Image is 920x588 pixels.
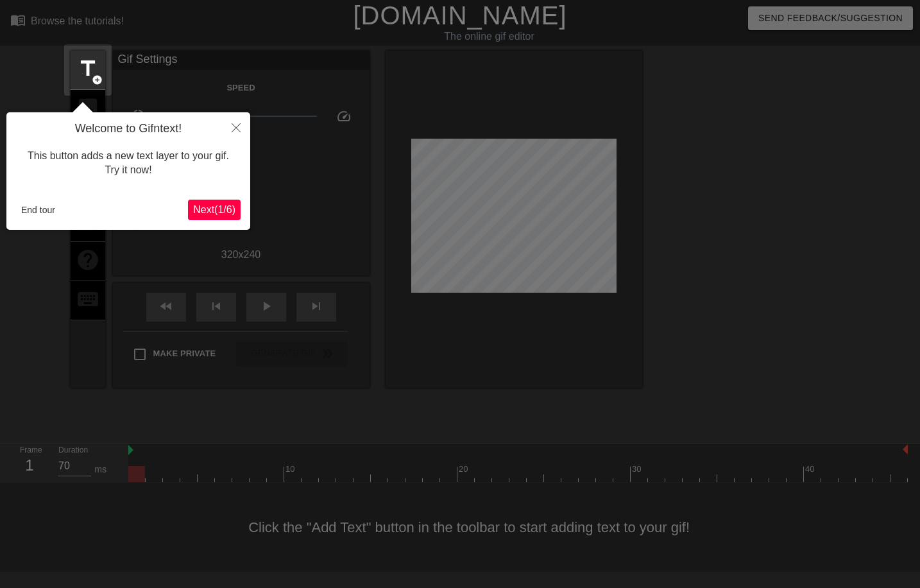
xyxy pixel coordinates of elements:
button: Close [222,112,250,142]
h4: Welcome to Gifntext! [16,122,241,136]
button: Next [188,200,241,220]
button: End tour [16,200,60,220]
span: Next ( 1 / 6 ) [193,204,235,215]
div: This button adds a new text layer to your gif. Try it now! [16,136,241,191]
